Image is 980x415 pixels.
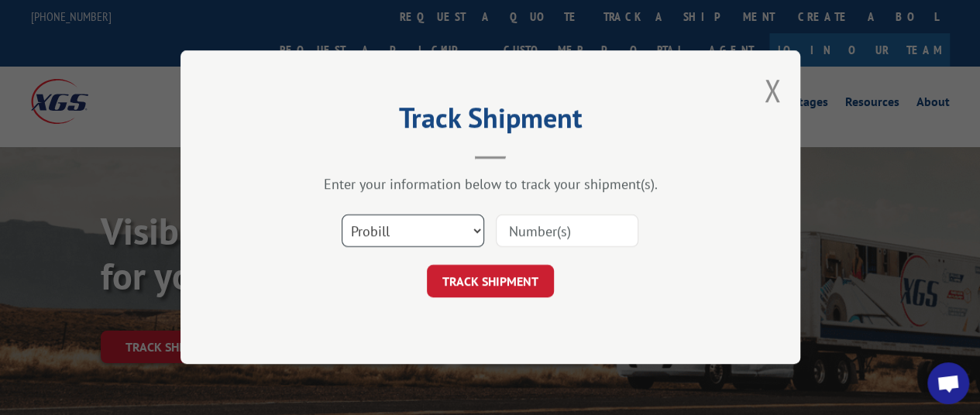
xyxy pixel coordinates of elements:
[496,215,638,248] input: Number(s)
[258,107,723,136] h2: Track Shipment
[258,176,723,194] div: Enter your information below to track your shipment(s).
[764,70,781,111] button: Close modal
[927,362,969,404] a: Open chat
[427,266,554,298] button: TRACK SHIPMENT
